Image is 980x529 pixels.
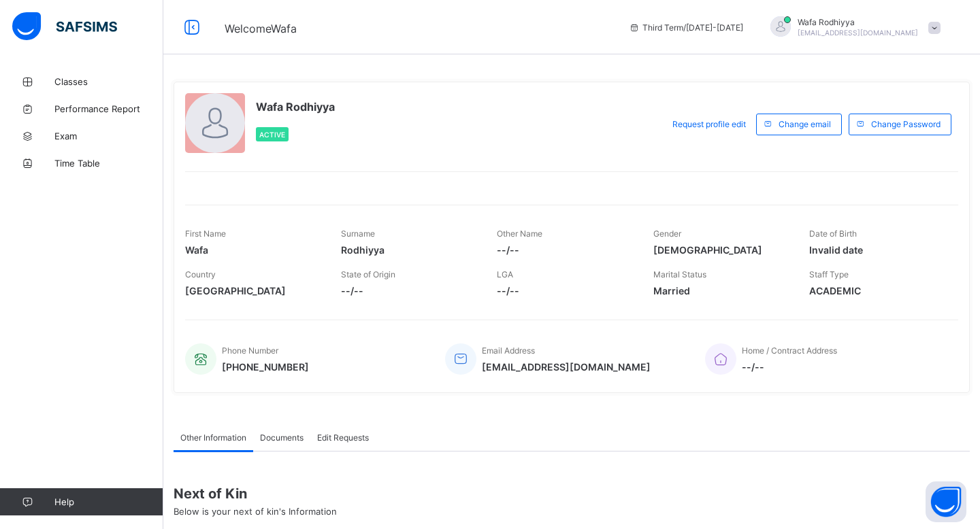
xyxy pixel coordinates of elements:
span: Surname [341,228,375,239]
span: session/term information [629,22,743,33]
span: Home / Contract Address [742,345,837,356]
span: ACADEMIC [809,285,945,296]
span: Time Table [54,158,163,169]
span: Wafa Rodhiyya [798,17,918,27]
span: Change Password [871,119,941,129]
span: Staff Type [809,269,849,279]
div: WafaRodhiyya [757,16,947,39]
span: Wafa Rodhiyya [256,100,335,114]
span: [GEOGRAPHIC_DATA] [185,285,321,296]
span: Classes [54,76,163,87]
span: Exam [54,131,163,141]
span: Phone Number [222,345,278,356]
span: [DEMOGRAPHIC_DATA] [653,244,789,256]
span: Request profile edit [672,119,746,129]
span: Change email [779,119,831,129]
span: [EMAIL_ADDRESS][DOMAIN_NAME] [482,361,651,373]
span: Other Information [180,432,246,443]
span: Edit Requests [317,432,369,443]
span: Active [259,131,285,139]
span: LGA [497,269,513,279]
span: Help [54,496,163,507]
span: Married [653,285,789,296]
span: Country [185,269,216,279]
span: Welcome Wafa [225,22,297,35]
span: --/-- [742,361,837,373]
span: [EMAIL_ADDRESS][DOMAIN_NAME] [798,29,918,37]
span: Date of Birth [809,228,857,239]
span: Wafa [185,244,321,256]
span: State of Origin [341,269,395,279]
span: Other Name [497,228,542,239]
span: Documents [260,432,304,443]
span: Below is your next of kin's Information [174,506,337,517]
span: --/-- [341,285,476,296]
button: Open asap [926,481,966,522]
span: --/-- [497,285,632,296]
span: Performance Report [54,103,163,114]
span: Marital Status [653,269,706,279]
span: [PHONE_NUMBER] [222,361,309,373]
span: Rodhiyya [341,244,476,256]
span: Invalid date [809,244,945,256]
span: Gender [653,228,681,239]
span: --/-- [497,244,632,256]
span: Email Address [482,345,535,356]
span: Next of Kin [174,485,970,502]
span: First Name [185,228,226,239]
img: safsims [12,12,117,41]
